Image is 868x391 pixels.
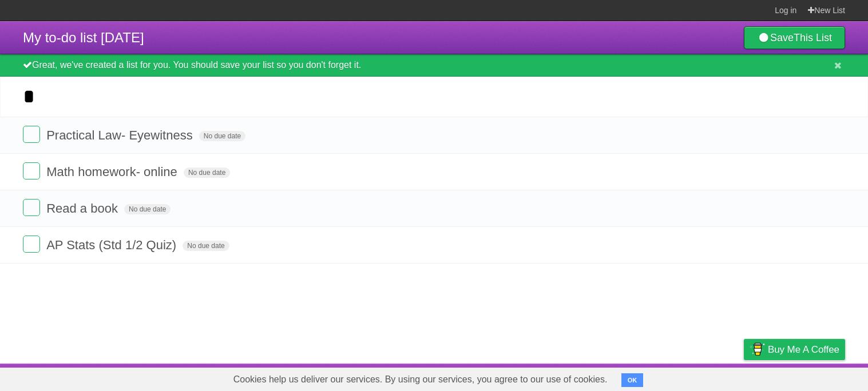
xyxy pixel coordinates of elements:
span: Read a book [46,201,121,216]
button: OK [621,373,644,387]
span: My to-do list [DATE] [23,30,144,45]
a: Privacy [729,366,759,388]
label: Done [23,236,40,253]
a: Terms [690,366,715,388]
a: Suggest a feature [773,366,845,388]
b: This List [794,32,832,43]
span: Cookies help us deliver our services. By using our services, you agree to our use of cookies. [222,368,619,391]
span: Practical Law- Eyewitness [46,128,196,142]
img: Buy me a coffee [750,340,765,359]
span: Math homework- online [46,165,180,179]
a: Buy me a coffee [744,339,845,360]
span: No due date [124,204,171,214]
span: No due date [199,131,245,141]
label: Done [23,162,40,179]
span: Buy me a coffee [768,340,839,360]
span: No due date [183,241,229,251]
span: No due date [184,167,230,178]
label: Done [23,199,40,216]
a: SaveThis List [744,26,845,49]
a: Developers [629,366,676,388]
a: About [592,366,616,388]
span: AP Stats (Std 1/2 Quiz) [46,238,179,252]
label: Done [23,126,40,143]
